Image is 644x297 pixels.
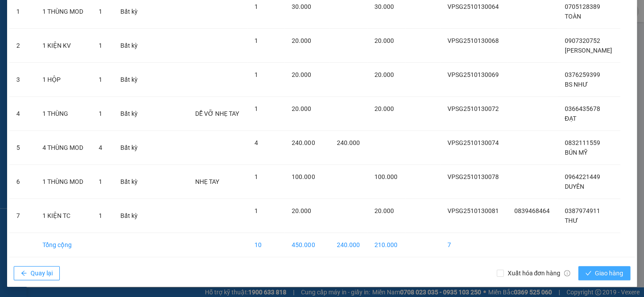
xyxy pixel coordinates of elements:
span: NHẸ TAY [195,178,219,185]
span: DỄ VỠ NHẸ TAY [195,110,239,117]
span: ĐẠT [564,115,576,122]
td: Bất kỳ [113,199,145,233]
span: BÚN MỸ [564,149,587,156]
span: 0705128389 [564,3,600,10]
td: 3 [9,63,35,97]
span: 1 [255,173,258,180]
button: checkGiao hàng [578,266,630,280]
span: 0907320752 [564,37,600,44]
td: 1 THÙNG MOD [35,165,92,199]
span: info-circle [564,270,570,276]
td: Bất kỳ [113,29,145,63]
span: 20.000 [374,105,394,112]
td: 450.000 [285,233,329,257]
span: 20.000 [292,71,311,78]
td: 6 [9,165,35,199]
span: 1 [99,110,102,117]
td: 210.000 [367,233,405,257]
span: DUYÊN [564,183,584,190]
td: Bất kỳ [113,165,145,199]
span: check [585,270,591,277]
span: 1 [255,71,258,78]
td: 2 [9,29,35,63]
span: 1 [99,76,102,83]
span: VPSG2510130064 [447,3,498,10]
td: Bất kỳ [113,63,145,97]
span: TOÀN [564,13,581,20]
span: 1 [255,105,258,112]
span: Xuất hóa đơn hàng [504,268,574,278]
span: 30.000 [374,3,394,10]
span: 0839468464 [514,207,549,214]
span: 20.000 [374,207,394,214]
td: 7 [9,199,35,233]
span: 0376259399 [564,71,600,78]
span: 1 [99,178,102,185]
span: 1 [99,8,102,15]
span: 0832111559 [564,139,600,146]
td: Bất kỳ [113,97,145,131]
span: 4 [99,144,102,151]
span: VPSG2510130068 [447,37,498,44]
span: 1 [255,3,258,10]
span: 30.000 [292,3,311,10]
span: VPSG2510130074 [447,139,498,146]
span: 100.000 [292,173,315,180]
td: 10 [247,233,285,257]
td: 4 THÙNG MOD [35,131,92,165]
td: 1 HỘP [35,63,92,97]
button: arrow-leftQuay lại [14,266,60,280]
span: 20.000 [292,207,311,214]
td: 1 THÙNG [35,97,92,131]
span: 1 [99,212,102,219]
span: Quay lại [31,268,53,278]
span: 0366435678 [564,105,600,112]
span: THƯ [564,217,578,224]
td: 240.000 [329,233,367,257]
span: 240.000 [336,139,359,146]
span: 1 [255,37,258,44]
span: 1 [255,207,258,214]
td: 4 [9,97,35,131]
td: 5 [9,131,35,165]
span: 100.000 [374,173,397,180]
span: VPSG2510130081 [447,207,498,214]
span: VPSG2510130072 [447,105,498,112]
span: 20.000 [374,37,394,44]
span: BS NHƯ [564,81,587,88]
td: 1 KIỆN TC [35,199,92,233]
td: 7 [440,233,507,257]
span: Giao hàng [595,268,623,278]
span: VPSG2510130078 [447,173,498,180]
td: Tổng cộng [35,233,92,257]
span: 0964221449 [564,173,600,180]
span: 20.000 [292,37,311,44]
span: 240.000 [292,139,315,146]
span: arrow-left [21,270,27,277]
td: 1 KIỆN KV [35,29,92,63]
span: 20.000 [374,71,394,78]
td: Bất kỳ [113,131,145,165]
span: VPSG2510130069 [447,71,498,78]
span: [PERSON_NAME] [564,47,612,54]
span: 1 [99,42,102,49]
span: 20.000 [292,105,311,112]
span: 4 [255,139,258,146]
span: 0387974911 [564,207,600,214]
